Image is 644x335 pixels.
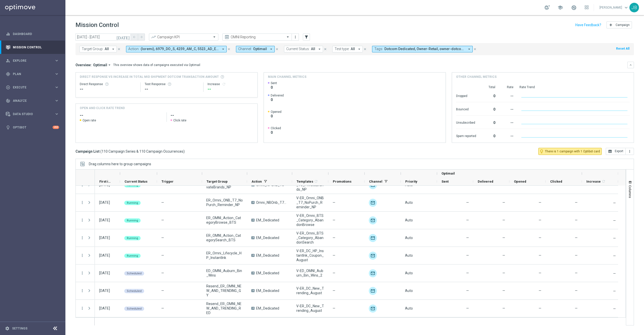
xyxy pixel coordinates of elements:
div: Data Studio keyboard_arrow_right [6,112,59,116]
span: V-ED_OMNI_Auburn_Bin_Wins_2 [296,269,324,278]
img: Optimail [369,287,377,295]
button: lightbulb_outline There is 1 campaign with 1 Optibot card [538,148,602,155]
button: lightbulb Optibot +10 [6,125,59,129]
colored-tag: Running [124,253,141,258]
span: — [502,271,505,275]
i: equalizer [6,32,10,36]
i: close [324,47,327,51]
span: — [333,200,335,205]
i: filter_alt [304,35,309,39]
button: close [473,46,477,52]
span: Priority [405,180,417,183]
div: Mission Control [6,45,59,49]
div: 0 [482,105,495,113]
span: Plan [13,73,54,76]
button: close [363,46,367,52]
button: track_changes Analyze keyboard_arrow_right [6,99,59,103]
span: Explore [13,59,54,62]
span: 0 [271,85,277,90]
i: arrow_drop_down [111,47,115,51]
div: Unsubscribed [456,118,476,126]
span: — [539,271,541,275]
div: Rate [501,85,513,89]
span: — [613,219,616,223]
i: [DATE] [116,35,130,39]
span: — [333,218,335,222]
button: play_circle_outline Execute keyboard_arrow_right [6,85,59,89]
i: close [363,47,367,51]
span: Test type: [335,47,349,51]
span: — [539,200,541,205]
a: Settings [12,327,27,330]
button: [DATE] [116,33,131,41]
span: 0 [271,97,284,102]
i: arrow_back [133,35,136,39]
i: arrow_drop_down [221,47,225,51]
button: Target Group: All arrow_drop_down [79,46,117,52]
img: Optimail [369,216,377,224]
ng-select: Campaign KPI [149,33,218,41]
span: Clicked [550,180,562,183]
span: Delivered [478,180,493,183]
span: — [466,183,469,187]
button: more_vert [80,218,85,222]
span: — [161,253,164,257]
span: Channel [369,180,382,183]
i: track_changes [6,98,10,103]
button: keyboard_arrow_down [627,62,634,68]
div: Optibot [6,121,59,134]
i: trending_up [151,35,156,40]
h2: -- [80,112,163,118]
div: -- [501,105,513,113]
span: — [161,200,164,205]
i: arrow_drop_down [317,47,322,51]
span: — [333,253,335,258]
div: 22 Aug 2025, Friday [99,200,110,205]
span: V-ER_DC_New_Trending_August [296,286,324,295]
span: — [466,253,469,257]
span: ER_OMNI_Action_CategorySearch_BTS [206,233,243,242]
button: add Campaign [607,21,632,28]
span: — [575,200,578,205]
span: EM_Dedicated [256,236,279,240]
img: Optimail [369,269,377,277]
span: Sent [441,180,449,183]
span: A [251,289,255,292]
span: Increase [586,180,601,183]
span: Open rate [83,118,96,122]
div: -- [208,86,253,92]
button: more_vert [80,306,85,311]
button: more_vert [80,288,85,293]
span: Campaign [616,23,630,27]
span: Scheduled [127,272,142,275]
div: Direct Response [80,82,136,86]
span: 0 [271,130,281,135]
img: Optimail [369,199,377,207]
div: Row Groups [89,162,151,166]
colored-tag: Running [124,200,141,205]
span: (loremi), 6979_DO_S, 4259_AM_C, 5523_AD_E/S, 6742_DO_E, TempoRincid_UTLABO, ET_DolorEmag_A3, EN_A... [141,47,219,51]
span: — [502,200,505,205]
i: play_circle_outline [6,85,10,90]
div: Plan [6,72,54,76]
div: Test Response [145,82,199,86]
span: Target Group: [82,47,103,51]
span: 110 Campaign Series & 110 Campaign Occurrences [102,149,183,154]
span: Analyze [13,99,54,102]
span: 0 [271,114,281,118]
i: more_vert [628,149,632,153]
span: ER_Omni_ONB_T7_NoPurch_Reminder_NP [206,198,243,207]
div: Optimail [369,234,377,242]
colored-tag: Scheduled [124,271,144,276]
input: Have Feedback? [575,23,601,27]
span: Dotcom Dedicated, Owner-Retail, owner-dotcom-dedicated, owner-omni-dedicated, owner-retail [384,47,465,51]
button: filter_alt [303,33,310,41]
div: 22 Aug 2025, Friday [99,253,110,258]
div: 22 Aug 2025, Friday [99,218,110,222]
span: V-ER_Omni_ONB_T7_NoPurch_Reminder_NP [296,196,324,209]
span: Action [252,180,262,183]
span: EM_Dedicated [256,306,279,311]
